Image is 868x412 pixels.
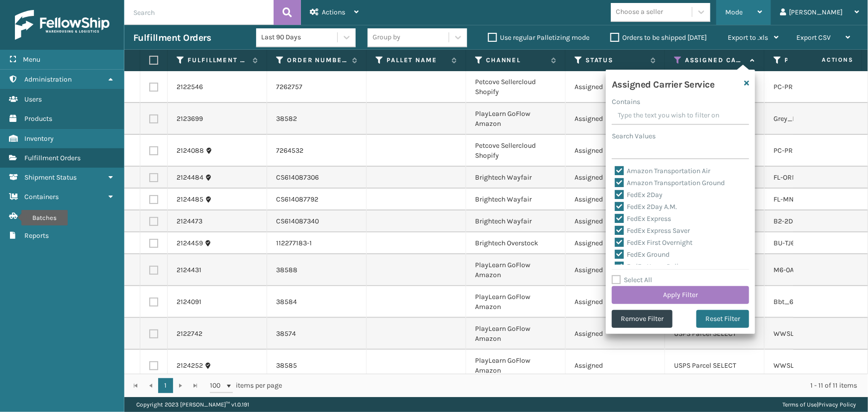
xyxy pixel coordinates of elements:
[566,189,665,210] td: Assigned
[466,210,566,232] td: Brightech Wayfair
[773,329,798,338] a: WWSLP
[773,361,798,370] a: WWSLP
[188,56,248,65] label: Fulfillment Order Id
[322,8,345,16] span: Actions
[615,226,690,235] label: FedEx Express Saver
[210,378,283,393] span: items per page
[615,179,725,187] label: Amazon Transportation Ground
[177,297,201,307] a: 2124091
[696,310,749,328] button: Reset Filter
[773,173,816,182] a: FL-ORN5-BLK
[615,214,671,223] label: FedEx Express
[566,318,665,350] td: Assigned
[24,231,49,240] span: Reports
[261,32,338,43] div: Last 90 Days
[782,401,817,408] a: Terms of Use
[267,71,367,103] td: 7262757
[177,82,203,92] a: 2122546
[466,254,566,286] td: PlayLearn GoFlow Amazon
[23,55,40,64] span: Menu
[685,56,745,65] label: Assigned Carrier Service
[267,232,367,254] td: 112277183-1
[566,232,665,254] td: Assigned
[615,191,663,199] label: FedEx 2Day
[585,56,646,65] label: Status
[267,318,367,350] td: 38574
[177,114,203,124] a: 2123699
[612,276,652,284] label: Select All
[267,254,367,286] td: 38588
[488,33,589,42] label: Use regular Palletizing mode
[790,52,860,68] span: Actions
[133,32,211,44] h3: Fulfillment Orders
[566,103,665,135] td: Assigned
[728,33,768,42] span: Export to .xls
[386,56,447,65] label: Pallet Name
[296,381,857,391] div: 1 - 11 of 11 items
[784,56,845,65] label: Product SKU
[612,97,640,107] label: Contains
[24,75,72,84] span: Administration
[177,361,203,371] a: 2124252
[615,250,670,259] label: FedEx Ground
[773,146,831,155] a: PC-PRRTKMX-GRY
[773,266,822,274] a: M6-0A53-KR2Q
[782,397,856,412] div: |
[177,195,203,205] a: 2124485
[177,265,201,275] a: 2124431
[158,378,173,393] a: 1
[466,318,566,350] td: PlayLearn GoFlow Amazon
[210,381,225,391] span: 100
[267,103,367,135] td: 38582
[15,10,109,40] img: logo
[615,203,677,211] label: FedEx 2Day A.M.
[287,56,347,65] label: Order Number
[566,71,665,103] td: Assigned
[616,7,663,17] div: Choose a seller
[466,167,566,189] td: Brightech Wayfair
[773,217,820,225] a: B2-2D3A-9D3B
[24,114,52,123] span: Products
[796,33,831,42] span: Export CSV
[566,286,665,318] td: Assigned
[136,397,249,412] p: Copyright 2023 [PERSON_NAME]™ v 1.0.191
[24,173,77,182] span: Shipment Status
[773,195,835,204] a: FL-MNTGMDPL-BRS
[24,212,50,220] span: Batches
[267,210,367,232] td: CS614087340
[665,318,765,350] td: USPS Parcel SELECT
[725,8,743,16] span: Mode
[177,146,204,156] a: 2124088
[177,238,203,248] a: 2124459
[267,167,367,189] td: CS614087306
[566,135,665,167] td: Assigned
[612,286,749,304] button: Apply Filter
[267,286,367,318] td: 38584
[612,76,715,91] h4: Assigned Carrier Service
[612,107,749,125] input: Type the text you wish to filter on
[486,56,546,65] label: Channel
[466,232,566,254] td: Brightech Overstock
[177,173,203,183] a: 2124484
[612,310,673,328] button: Remove Filter
[615,262,691,271] label: FedEx Home Delivery
[24,134,54,143] span: Inventory
[612,131,656,141] label: Search Values
[615,167,710,175] label: Amazon Transportation Air
[773,239,815,247] a: BU-TJ6R-LFJF
[773,83,831,91] a: PC-PRRTKMX-GRY
[267,189,367,210] td: CS614087792
[773,298,797,306] a: Bbt_60
[177,216,202,226] a: 2124473
[373,32,400,43] div: Group by
[773,114,842,123] a: Grey_Block_40_FBM
[466,189,566,210] td: Brightech Wayfair
[665,350,765,382] td: USPS Parcel SELECT
[24,154,81,162] span: Fulfillment Orders
[24,193,59,201] span: Containers
[466,103,566,135] td: PlayLearn GoFlow Amazon
[24,95,42,103] span: Users
[177,329,202,339] a: 2122742
[466,135,566,167] td: Petcove Sellercloud Shopify
[267,135,367,167] td: 7264532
